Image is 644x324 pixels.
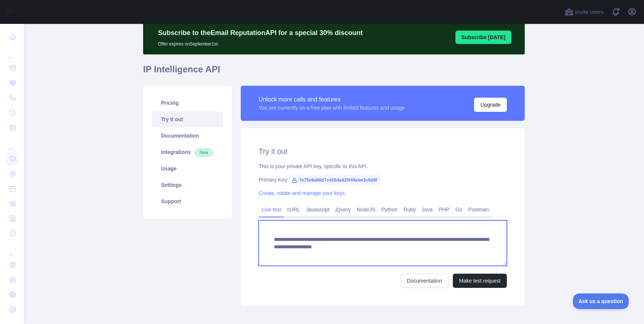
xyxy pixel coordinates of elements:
div: Unlock more calls and features [259,95,405,104]
a: jQuery [332,204,354,216]
div: ... [6,45,18,60]
a: Create, rotate and manage your keys [259,190,345,196]
h1: IP Intelligence API [143,63,525,81]
iframe: Toggle Customer Support [573,293,629,309]
span: Invite users [575,8,604,16]
a: cURL [284,204,303,216]
div: This is your private API key, specific to this API. [259,163,507,170]
a: Support [152,193,223,210]
a: NodeJS [354,204,378,216]
a: Go [452,204,465,216]
button: Invite users [563,6,605,18]
div: You are currently on a free plan with limited features and usage [259,104,405,111]
button: Subscribe [DATE] [455,31,511,44]
a: Python [378,204,401,216]
a: PHP [436,204,452,216]
p: Offer expires on September 1st. [158,38,363,47]
div: Primary Key: [259,176,507,183]
a: Live test [259,204,284,216]
a: Settings [152,177,223,193]
span: New [195,149,212,156]
h2: Try it out [259,146,507,157]
p: Subscribe to the Email Reputation API for a special 30 % discount [158,28,363,38]
a: Documentation [401,274,448,288]
a: Usage [152,160,223,177]
div: ... [6,136,18,151]
button: Upgrade [474,98,507,112]
a: Documentation [152,128,223,144]
a: Try it out [152,111,223,128]
a: Pricing [152,95,223,111]
a: Ruby [401,204,419,216]
span: 7e75e9a98d7c4264a425f48ebe3c6d9f [288,174,380,186]
a: Java [419,204,436,216]
button: Make test request [453,274,507,288]
div: ... [6,242,18,257]
a: Integrations New [152,144,223,160]
a: Postman [465,204,492,216]
a: Javascript [303,204,332,216]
